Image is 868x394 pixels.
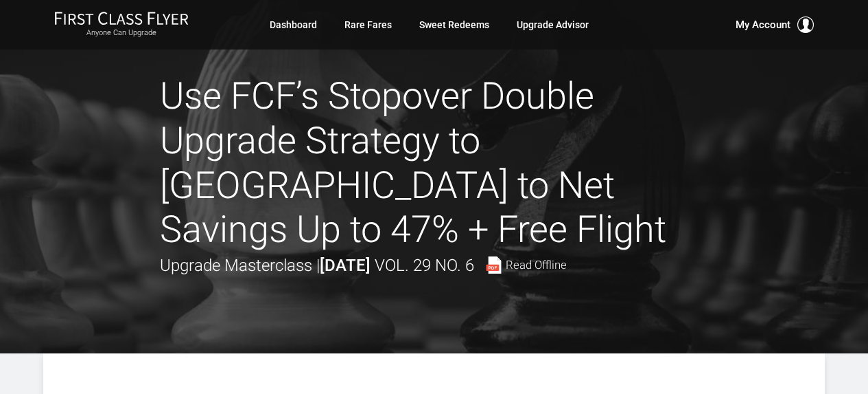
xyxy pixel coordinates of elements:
span: My Account [736,17,790,33]
img: First Class Flyer [54,11,189,25]
h1: Use FCF’s Stopover Double Upgrade Strategy to [GEOGRAPHIC_DATA] to Net Savings Up to 47% + Free F... [160,74,709,252]
a: Upgrade Advisor [517,12,589,37]
a: Dashboard [270,12,317,37]
small: Anyone Can Upgrade [54,28,189,38]
a: Sweet Redeems [419,12,489,37]
span: Vol. 29 No. 6 [375,256,474,275]
strong: [DATE] [320,256,371,275]
a: Rare Fares [344,12,392,37]
img: pdf-file.svg [485,256,502,274]
a: Read Offline [485,256,567,274]
a: First Class FlyerAnyone Can Upgrade [54,11,189,39]
button: My Account [736,17,814,33]
div: Upgrade Masterclass | [160,252,567,278]
span: Read Offline [506,259,567,271]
